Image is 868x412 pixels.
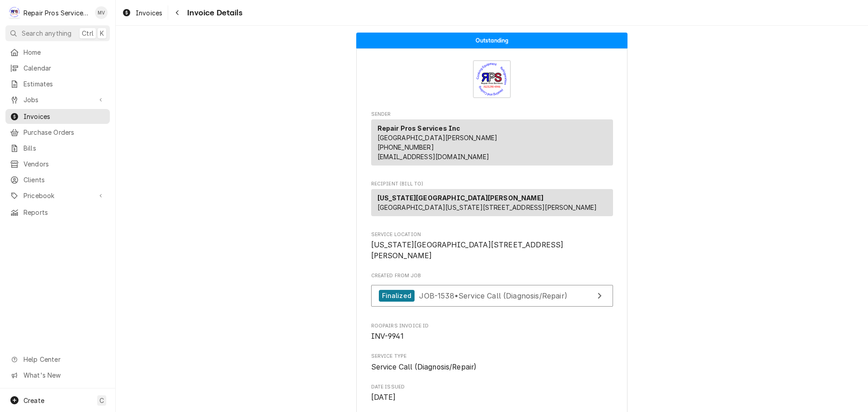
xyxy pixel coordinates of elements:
span: Service Location [371,231,613,238]
a: Reports [5,205,110,220]
button: Search anythingCtrlK [5,25,110,41]
span: Sender [371,111,613,118]
a: Vendors [5,156,110,171]
span: [DATE] [371,393,396,402]
a: Go to Jobs [5,92,110,107]
a: [PHONE_NUMBER] [377,143,434,151]
a: View Job [371,285,613,307]
span: JOB-1538 • Service Call (Diagnosis/Repair) [419,291,567,300]
span: Help Center [24,355,104,364]
div: Repair Pros Services Inc's Avatar [8,6,21,19]
span: Service Location [371,240,613,261]
div: Invoice Recipient [371,180,613,220]
span: Home [24,47,105,57]
div: Sender [371,119,613,169]
span: Roopairs Invoice ID [371,331,613,342]
span: Ctrl [82,28,94,38]
div: Status [356,33,627,48]
div: Created From Job [371,272,613,311]
span: Reports [24,208,105,217]
span: Service Type [371,353,613,360]
span: C [99,396,104,405]
span: Service Type [371,362,613,373]
strong: Repair Pros Services Inc [377,124,461,132]
a: Home [5,45,110,60]
span: Recipient (Bill To) [371,180,613,188]
a: Go to Help Center [5,352,110,367]
div: Roopairs Invoice ID [371,322,613,342]
span: Service Call (Diagnosis/Repair) [371,363,477,371]
span: Calendar [24,63,105,73]
div: Recipient (Bill To) [371,189,613,216]
div: MV [95,6,108,19]
a: Bills [5,141,110,156]
span: [GEOGRAPHIC_DATA][PERSON_NAME] [377,134,498,142]
div: Repair Pros Services Inc [24,8,90,18]
a: Clients [5,172,110,187]
span: Jobs [24,95,92,104]
span: Vendors [24,159,105,169]
span: [GEOGRAPHIC_DATA][US_STATE][STREET_ADDRESS][PERSON_NAME] [377,204,597,211]
div: Service Type [371,353,613,372]
span: Estimates [24,79,105,89]
span: [US_STATE][GEOGRAPHIC_DATA][STREET_ADDRESS][PERSON_NAME] [371,241,564,260]
span: Date Issued [371,384,613,391]
div: R [8,6,21,19]
span: Outstanding [476,38,509,43]
span: Purchase Orders [24,128,105,137]
span: K [100,28,104,38]
div: Finalized [379,290,415,302]
span: Roopairs Invoice ID [371,322,613,330]
span: Pricebook [24,191,92,200]
span: Create [24,397,44,404]
a: Invoices [5,109,110,124]
a: Go to What's New [5,368,110,383]
button: Navigate back [170,5,184,20]
span: Created From Job [371,272,613,279]
span: Invoices [136,8,162,18]
div: Date Issued [371,384,613,403]
a: Go to Pricebook [5,188,110,203]
a: Estimates [5,76,110,91]
a: Calendar [5,61,110,76]
span: Invoices [24,112,105,121]
div: Invoice Sender [371,111,613,170]
span: Date Issued [371,392,613,403]
span: Clients [24,175,105,185]
img: Logo [473,60,511,98]
div: Sender [371,119,613,166]
div: Mindy Volker's Avatar [95,6,108,19]
span: Search anything [22,28,71,38]
a: Invoices [118,5,166,20]
span: Bills [24,143,105,153]
a: [EMAIL_ADDRESS][DOMAIN_NAME] [377,153,489,161]
span: Invoice Details [184,7,242,19]
a: Purchase Orders [5,125,110,140]
span: INV-9941 [371,332,404,341]
strong: [US_STATE][GEOGRAPHIC_DATA][PERSON_NAME] [377,194,543,202]
span: What's New [24,370,104,380]
div: Service Location [371,231,613,261]
div: Recipient (Bill To) [371,189,613,220]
